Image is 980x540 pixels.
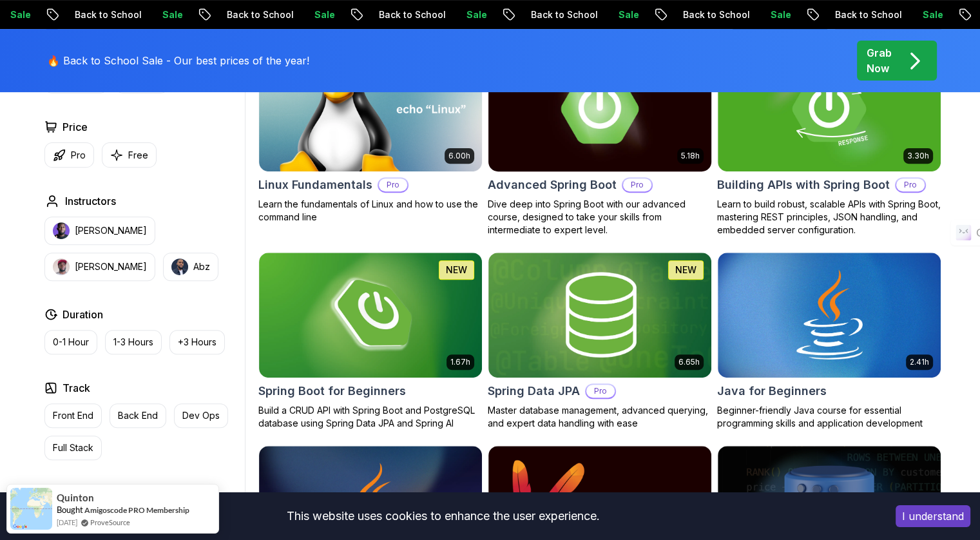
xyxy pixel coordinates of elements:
[675,264,697,276] p: NEW
[488,404,712,430] p: Master database management, advanced querying, and expert data handling with ease
[488,382,580,400] h2: Spring Data JPA
[483,43,716,174] img: Advanced Spring Boot card
[450,357,470,367] p: 1.67h
[62,119,88,135] h2: Price
[520,8,608,21] p: Back to School
[717,198,941,236] p: Learn to build robust, scalable APIs with Spring Boot, mastering REST principles, JSON handling, ...
[608,8,649,21] p: Sale
[672,8,760,21] p: Back to School
[53,258,70,275] img: instructor img
[259,253,482,378] img: Spring Boot for Beginners card
[44,403,102,428] button: Front End
[44,436,102,460] button: Full Stack
[44,142,94,168] button: Pro
[456,8,497,21] p: Sale
[488,46,712,236] a: Advanced Spring Boot card5.18hAdvanced Spring BootProDive deep into Spring Boot with our advanced...
[110,403,166,428] button: Back End
[258,198,483,224] p: Learn the fundamentals of Linux and how to use the command line
[258,382,406,400] h2: Spring Boot for Beginners
[717,404,941,430] p: Beginner-friendly Java course for essential programming skills and application development
[102,142,157,168] button: Free
[446,264,467,276] p: NEW
[717,252,941,430] a: Java for Beginners card2.41hJava for BeginnersBeginner-friendly Java course for essential program...
[174,403,228,428] button: Dev Ops
[258,176,372,194] h2: Linux Fundamentals
[488,252,712,430] a: Spring Data JPA card6.65hNEWSpring Data JPAProMaster database management, advanced querying, and ...
[44,217,155,245] button: instructor img[PERSON_NAME]
[105,330,162,354] button: 1-3 Hours
[178,336,216,349] p: +3 Hours
[182,409,220,422] p: Dev Ops
[57,492,94,503] span: Quinton
[258,404,483,430] p: Build a CRUD API with Spring Boot and PostgreSQL database using Spring Data JPA and Spring AI
[64,8,151,21] p: Back to School
[718,253,941,378] img: Java for Beginners card
[44,330,97,354] button: 0-1 Hour
[118,409,158,422] p: Back End
[10,502,876,530] div: This website uses cookies to enhance the user experience.
[717,176,890,194] h2: Building APIs with Spring Boot
[912,8,953,21] p: Sale
[907,151,929,161] p: 3.30h
[488,198,712,236] p: Dive deep into Spring Boot with our advanced course, designed to take your skills from intermedia...
[65,193,116,209] h2: Instructors
[448,151,470,161] p: 6.00h
[57,517,77,528] span: [DATE]
[258,252,483,430] a: Spring Boot for Beginners card1.67hNEWSpring Boot for BeginnersBuild a CRUD API with Spring Boot ...
[368,8,456,21] p: Back to School
[910,357,929,367] p: 2.41h
[71,149,86,162] p: Pro
[53,222,70,239] img: instructor img
[163,253,218,281] button: instructor imgAbz
[171,258,188,275] img: instructor img
[718,46,941,171] img: Building APIs with Spring Boot card
[57,505,83,515] span: Bought
[62,380,90,396] h2: Track
[488,176,617,194] h2: Advanced Spring Boot
[90,517,130,528] a: ProveSource
[678,357,700,367] p: 6.65h
[717,46,941,236] a: Building APIs with Spring Boot card3.30hBuilding APIs with Spring BootProLearn to build robust, s...
[258,46,483,224] a: Linux Fundamentals card6.00hLinux FundamentalsProLearn the fundamentals of Linux and how to use t...
[259,46,482,171] img: Linux Fundamentals card
[824,8,912,21] p: Back to School
[867,45,892,76] p: Grab Now
[84,505,189,515] a: Amigoscode PRO Membership
[75,260,147,273] p: [PERSON_NAME]
[896,505,970,527] button: Accept cookies
[717,382,827,400] h2: Java for Beginners
[303,8,345,21] p: Sale
[47,53,309,68] p: 🔥 Back to School Sale - Our best prices of the year!
[193,260,210,273] p: Abz
[586,385,615,398] p: Pro
[488,253,711,378] img: Spring Data JPA card
[10,488,52,530] img: provesource social proof notification image
[896,178,925,191] p: Pro
[623,178,651,191] p: Pro
[44,253,155,281] button: instructor img[PERSON_NAME]
[379,178,407,191] p: Pro
[760,8,801,21] p: Sale
[169,330,225,354] button: +3 Hours
[53,441,93,454] p: Full Stack
[113,336,153,349] p: 1-3 Hours
[128,149,148,162] p: Free
[151,8,193,21] p: Sale
[216,8,303,21] p: Back to School
[53,336,89,349] p: 0-1 Hour
[681,151,700,161] p: 5.18h
[75,224,147,237] p: [PERSON_NAME]
[53,409,93,422] p: Front End
[62,307,103,322] h2: Duration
